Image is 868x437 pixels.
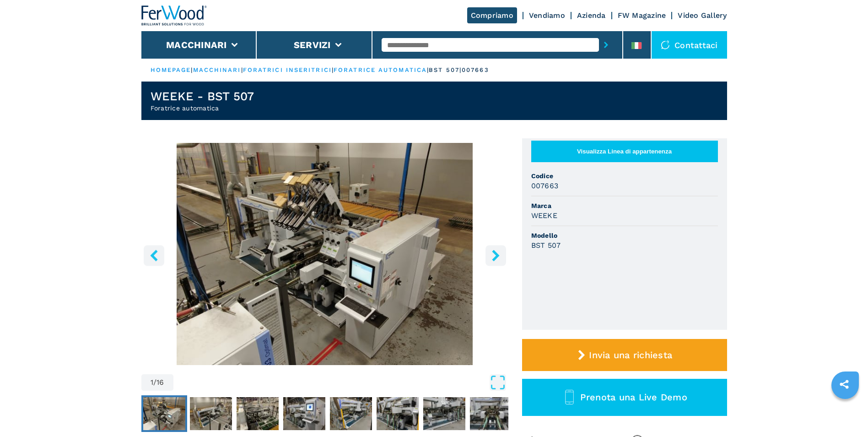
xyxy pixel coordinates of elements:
[522,379,727,416] button: Prenota una Live Demo
[531,201,718,210] span: Marca
[241,66,243,73] span: |
[141,143,508,365] div: Go to Slide 1
[153,379,156,386] span: /
[144,245,164,266] button: left-button
[283,397,325,430] img: c3acb04f41c06f0197990095789d3f4b
[294,39,331,50] button: Servizi
[332,66,334,73] span: |
[423,397,465,430] img: 9c7f6270cd91bc584e2c581861a3c08c
[143,397,185,430] img: d3c97193a1032abf7bbe55dae0c948b0
[281,395,327,432] button: Go to Slide 4
[334,66,427,73] a: foratrice automatica
[375,395,421,432] button: Go to Slide 6
[190,397,232,430] img: 4474c3df6216e7f3f8e87b5d53509f4a
[193,66,241,73] a: macchinari
[151,89,254,104] h1: WEEKE - BST 507
[151,379,153,386] span: 1
[531,171,718,180] span: Codice
[580,392,687,403] span: Prenota una Live Demo
[176,374,506,391] button: Open Fullscreen
[427,66,429,73] span: |
[678,11,727,20] a: Video Gallery
[235,395,280,432] button: Go to Slide 3
[377,397,419,430] img: 42d18685323040878996b1dcbba85c92
[531,231,718,240] span: Modello
[599,34,613,55] button: submit-button
[156,379,164,386] span: 16
[243,66,332,73] a: foratrici inseritrici
[529,11,565,20] a: Vendiamo
[328,395,374,432] button: Go to Slide 5
[531,180,559,191] h3: 007663
[467,7,517,23] a: Compriamo
[531,210,557,221] h3: WEEKE
[468,395,514,432] button: Go to Slide 8
[141,5,207,26] img: Ferwood
[470,397,512,430] img: 97079a47a867be5a3d1ff97f8eee9a77
[429,66,462,74] p: bst 507 |
[833,373,856,396] a: sharethis
[531,141,718,162] button: Visualizza Linea di appartenenza
[531,240,561,251] h3: BST 507
[522,339,727,371] button: Invia una richiesta
[652,31,727,59] div: Contattaci
[141,395,187,432] button: Go to Slide 1
[577,11,606,20] a: Azienda
[141,395,508,432] nav: Thumbnail Navigation
[151,66,191,73] a: HOMEPAGE
[618,11,666,20] a: FW Magazine
[151,104,254,113] h2: Foratrice automatica
[661,40,670,49] img: Contattaci
[191,66,193,73] span: |
[462,66,489,74] p: 007663
[421,395,467,432] button: Go to Slide 7
[141,143,508,365] img: Foratrice automatica WEEKE BST 507
[237,397,279,430] img: c69a92e346f6d004754cfc3396a865b0
[166,39,227,50] button: Macchinari
[589,350,672,361] span: Invia una richiesta
[188,395,234,432] button: Go to Slide 2
[485,245,506,266] button: right-button
[330,397,372,430] img: 231784fdd09f6629a564b5f496b3b213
